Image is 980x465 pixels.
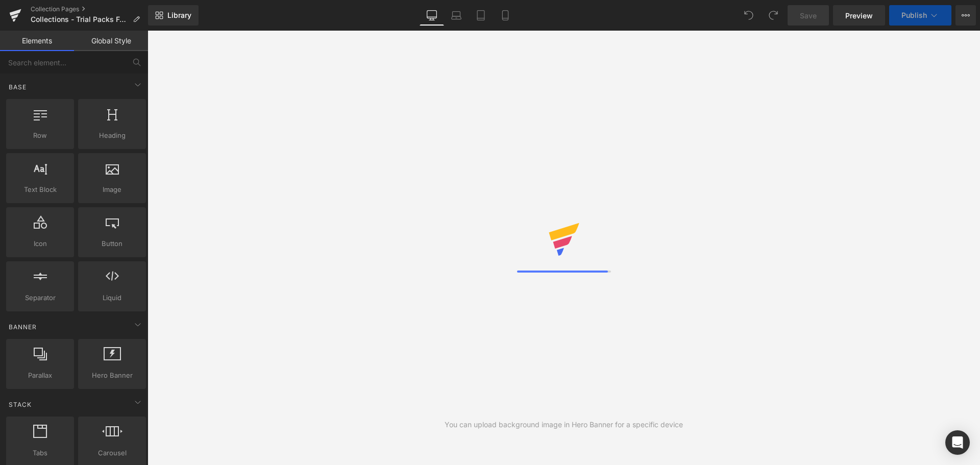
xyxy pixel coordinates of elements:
span: Banner [8,322,38,332]
div: You can upload background image in Hero Banner for a specific device [445,419,683,430]
span: Heading [81,130,143,141]
span: Button [81,238,143,249]
span: Library [167,11,191,20]
span: Row [9,130,71,141]
a: Global Style [74,31,148,51]
span: Publish [901,11,927,19]
span: Stack [8,400,33,409]
span: Text Block [9,184,71,195]
span: Tabs [9,448,71,458]
span: Liquid [81,292,143,303]
button: Redo [763,5,783,26]
a: Laptop [444,5,469,26]
span: Save [800,10,817,21]
a: Desktop [420,5,444,26]
button: More [955,5,976,26]
a: Tablet [469,5,493,26]
span: Carousel [81,448,143,458]
span: Preview [845,10,873,21]
span: Separator [9,292,71,303]
div: Open Intercom Messenger [945,430,970,455]
span: Icon [9,238,71,249]
span: Hero Banner [81,370,143,381]
span: Parallax [9,370,71,381]
span: Base [8,82,28,92]
span: Collections - Trial Packs For Dogs [31,15,129,23]
a: Collection Pages [31,5,148,13]
button: Publish [889,5,951,26]
button: Undo [739,5,759,26]
span: Image [81,184,143,195]
a: New Library [148,5,199,26]
a: Preview [833,5,885,26]
a: Mobile [493,5,518,26]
